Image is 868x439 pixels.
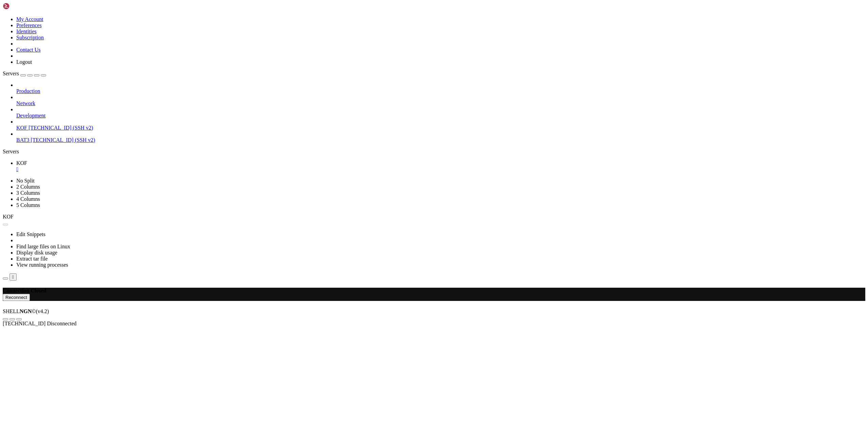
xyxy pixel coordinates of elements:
[16,113,865,119] a: Development
[16,125,865,131] a: KOF [TECHNICAL_ID] (SSH v2)
[16,22,42,28] a: Preferences
[16,113,46,118] span: Development
[16,107,865,119] li: Development
[16,190,40,196] a: 3 Columns
[16,178,35,184] a: No Split
[16,125,27,131] span: KOF
[16,82,865,94] li: Production
[12,274,14,280] div: 
[16,47,41,53] a: Contact Us
[10,273,17,281] button: 
[16,100,865,107] a: Network
[16,16,43,22] a: My Account
[3,71,19,76] span: Servers
[16,94,865,107] li: Network
[16,88,865,94] a: Production
[16,231,46,237] a: Edit Snippets
[16,137,865,143] a: BAT3 [TECHNICAL_ID] (SSH v2)
[16,202,40,208] a: 5 Columns
[16,244,70,249] a: Find large files on Linux
[3,71,46,76] a: Servers
[16,262,68,268] a: View running processes
[16,184,40,190] a: 2 Columns
[3,214,14,220] span: KOF
[16,256,48,262] a: Extract tar file
[3,149,865,155] div: Servers
[16,100,35,106] span: Network
[16,160,27,166] span: KOF
[31,137,95,143] span: [TECHNICAL_ID] (SSH v2)
[16,166,865,172] a: 
[29,125,93,131] span: [TECHNICAL_ID] (SSH v2)
[16,250,57,255] a: Display disk usage
[16,119,865,131] li: KOF [TECHNICAL_ID] (SSH v2)
[16,35,44,40] a: Subscription
[3,3,42,9] img: Shellngn
[16,88,40,94] span: Production
[16,131,865,143] li: BAT3 [TECHNICAL_ID] (SSH v2)
[16,137,29,143] span: BAT3
[16,28,37,34] a: Identities
[16,59,32,65] a: Logout
[16,196,40,202] a: 4 Columns
[16,160,865,172] a: KOF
